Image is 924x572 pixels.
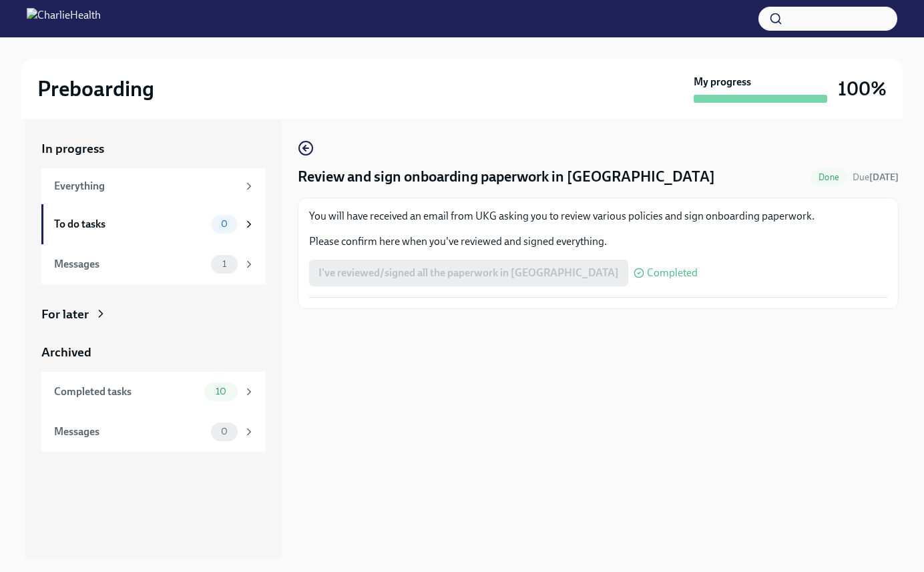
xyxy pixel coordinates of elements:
[811,172,847,182] span: Done
[54,384,199,399] div: Completed tasks
[41,306,266,323] a: For later
[41,168,266,204] a: Everything
[41,204,266,244] a: To do tasks0
[54,424,206,439] div: Messages
[41,412,266,452] a: Messages0
[54,257,206,272] div: Messages
[27,8,101,29] img: CharlieHealth
[208,386,234,396] span: 10
[54,217,206,232] div: To do tasks
[694,75,751,89] strong: My progress
[37,75,154,102] h2: Preboarding
[54,179,238,194] div: Everything
[853,171,899,184] span: September 4th, 2025 07:00
[214,259,234,269] span: 1
[869,172,899,183] strong: [DATE]
[41,140,266,158] a: In progress
[647,268,698,278] span: Completed
[309,209,887,224] p: You will have received an email from UKG asking you to review various policies and sign onboardin...
[41,372,266,412] a: Completed tasks10
[853,172,899,183] span: Due
[41,344,266,361] a: Archived
[41,306,89,323] div: For later
[838,77,887,101] h3: 100%
[213,426,236,437] span: 0
[309,234,887,249] p: Please confirm here when you've reviewed and signed everything.
[213,219,236,229] span: 0
[41,244,266,284] a: Messages1
[298,167,715,187] h4: Review and sign onboarding paperwork in [GEOGRAPHIC_DATA]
